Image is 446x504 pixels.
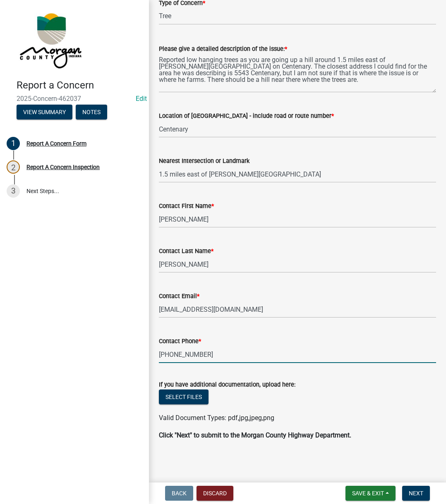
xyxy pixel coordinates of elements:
button: Discard [197,486,233,501]
label: Location of [GEOGRAPHIC_DATA] - include road or route number [159,113,334,119]
label: Contact Phone [159,339,201,344]
label: Nearest Intersection or Landmark [159,158,249,164]
span: Back [172,490,187,497]
label: If you have additional documentation, upload here: [159,382,295,388]
label: Type of Concern [159,0,205,6]
wm-modal-confirm: Edit Application Number [136,95,147,103]
button: Next [402,486,430,501]
label: Please give a detailed description of the issue: [159,46,287,52]
h4: Report a Concern [17,79,142,91]
span: Save & Exit [352,490,384,497]
button: Select files [159,389,209,404]
button: Save & Exit [345,486,396,501]
div: 1 [7,137,20,150]
label: Contact Last Name [159,248,213,254]
div: Report A Concern Form [26,141,86,146]
label: Contact Email [159,294,199,299]
button: Notes [76,105,107,119]
span: Valid Document Types: pdf,jpg,jpeg,png [159,414,274,422]
span: 2025-Concern-462037 [17,95,132,103]
wm-modal-confirm: Notes [76,109,107,116]
span: Next [409,490,423,497]
div: 2 [7,160,20,174]
wm-modal-confirm: Summary [17,109,72,116]
div: Report A Concern Inspection [26,164,100,170]
strong: Click "Next" to submit to the Morgan County Highway Department. [159,431,351,439]
button: View Summary [17,105,72,119]
img: Morgan County, Indiana [17,9,83,71]
button: Back [165,486,193,501]
label: Contact First Name [159,203,214,209]
div: 3 [7,184,20,198]
a: Edit [136,95,147,103]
